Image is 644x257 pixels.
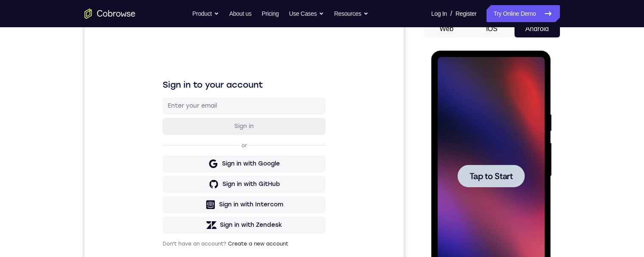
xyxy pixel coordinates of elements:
[424,20,470,37] button: Web
[469,20,515,37] button: iOS
[262,5,278,22] a: Pricing
[456,5,476,22] a: Register
[334,5,368,22] button: Resources
[38,121,82,130] span: Tap to Start
[192,5,219,22] button: Product
[487,5,560,22] a: Try Online Demo
[135,200,198,209] div: Sign in with Zendesk
[78,176,241,193] button: Sign in with Intercom
[135,180,199,188] div: Sign in with Intercom
[138,160,195,168] div: Sign in with GitHub
[515,20,560,37] button: Android
[78,155,241,172] button: Sign in with GitHub
[78,220,241,227] p: Don't have an account?
[84,9,135,19] a: Go to the home page
[289,5,324,22] button: Use Cases
[26,114,93,137] button: Tap to Start
[143,220,204,226] a: Create a new account
[450,9,452,19] span: /
[431,5,447,22] a: Log In
[229,5,251,22] a: About us
[78,196,241,213] button: Sign in with Zendesk
[78,135,241,152] button: Sign in with Google
[155,122,164,128] p: or
[138,139,195,148] div: Sign in with Google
